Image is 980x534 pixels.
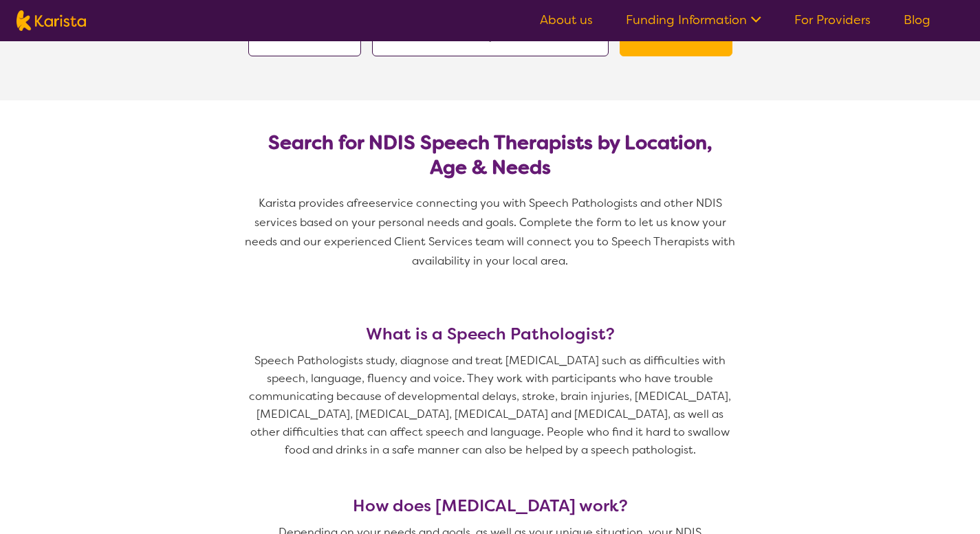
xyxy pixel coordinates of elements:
a: Blog [904,12,930,28]
a: Funding Information [626,12,761,28]
span: service connecting you with Speech Pathologists and other NDIS services based on your personal ne... [245,196,738,268]
iframe: Chat Window [919,476,961,519]
img: Karista logo [17,10,86,31]
h3: What is a Speech Pathologist? [243,324,738,344]
span: Karista provides a [259,196,353,210]
p: Speech Pathologists study, diagnose and treat [MEDICAL_DATA] such as difficulties with speech, la... [243,352,738,459]
a: About us [540,12,593,28]
a: For Providers [794,12,871,28]
h2: Search for NDIS Speech Therapists by Location, Age & Needs [259,131,721,180]
h3: How does [MEDICAL_DATA] work? [243,496,738,515]
span: free [353,196,375,210]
